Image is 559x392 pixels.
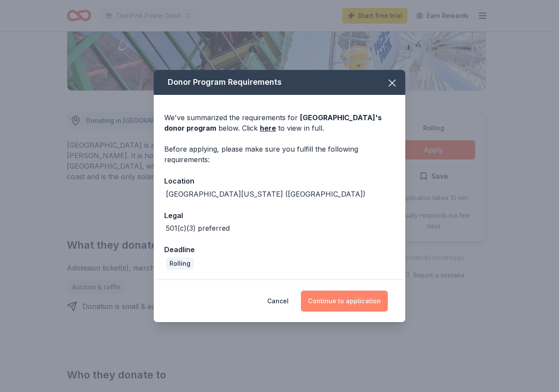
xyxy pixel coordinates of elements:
div: Rolling [166,257,194,270]
div: Deadline [164,244,395,255]
a: here [260,123,276,133]
button: Continue to application [301,291,388,312]
div: We've summarized the requirements for below. Click to view in full. [164,112,395,133]
button: Cancel [267,291,289,312]
div: Donor Program Requirements [154,70,405,95]
div: Location [164,175,395,187]
div: 501(c)(3) preferred [166,223,230,233]
div: [GEOGRAPHIC_DATA][US_STATE] ([GEOGRAPHIC_DATA]) [166,189,366,199]
div: Legal [164,210,395,221]
div: Before applying, please make sure you fulfill the following requirements: [164,144,395,165]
